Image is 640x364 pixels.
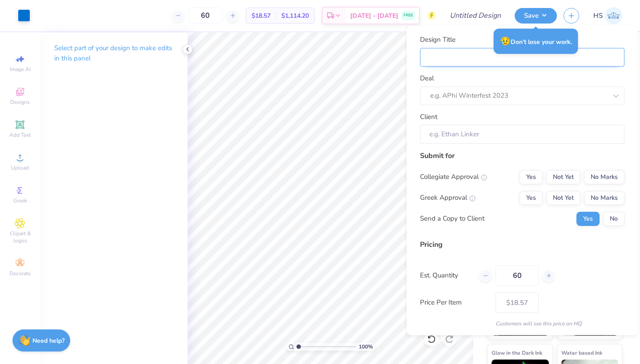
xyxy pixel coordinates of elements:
strong: Need help? [32,336,64,345]
span: Greek [13,197,27,204]
p: Select part of your design to make edits in this panel [54,43,173,63]
div: Collegiate Approval [420,172,487,182]
span: $1,114.20 [281,11,309,20]
span: Glow in the Dark Ink [492,348,542,357]
button: Not Yet [546,191,580,205]
button: No Marks [584,170,624,184]
button: Yes [576,212,600,226]
span: Add Text [9,131,31,138]
button: No Marks [584,191,624,205]
a: HS [593,7,622,24]
span: HS [593,11,603,21]
span: Water based Ink [561,348,602,357]
button: Yes [520,170,543,184]
img: Helen Slacik [605,7,622,24]
span: FREE [404,12,413,19]
span: Image AI [10,66,31,73]
label: Price Per Item [420,297,489,308]
span: [DATE] - [DATE] [350,11,398,20]
div: Don’t lose your work. [494,29,578,54]
span: Decorate [9,270,31,277]
label: Client [420,112,437,122]
span: 😥 [500,36,511,47]
input: Untitled Design [443,7,508,24]
span: $18.57 [252,11,271,20]
div: Greek Approval [420,193,476,203]
div: Submit for [420,150,624,161]
input: – – [188,8,223,24]
label: Est. Quantity [420,270,473,281]
span: Clipart & logos [4,230,36,244]
div: Send a Copy to Client [420,214,484,224]
input: – – [496,265,539,286]
label: Design Title [420,35,456,45]
span: Designs [10,99,30,106]
div: Pricing [420,239,624,250]
div: Customers will see this price on HQ. [420,320,624,328]
input: e.g. Ethan Linker [420,125,624,144]
span: Upload [11,164,29,171]
label: Deal [420,73,434,83]
span: 100 % [359,343,373,351]
button: No [603,212,624,226]
button: Yes [520,191,543,205]
button: Save [515,8,557,24]
button: Not Yet [546,170,580,184]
